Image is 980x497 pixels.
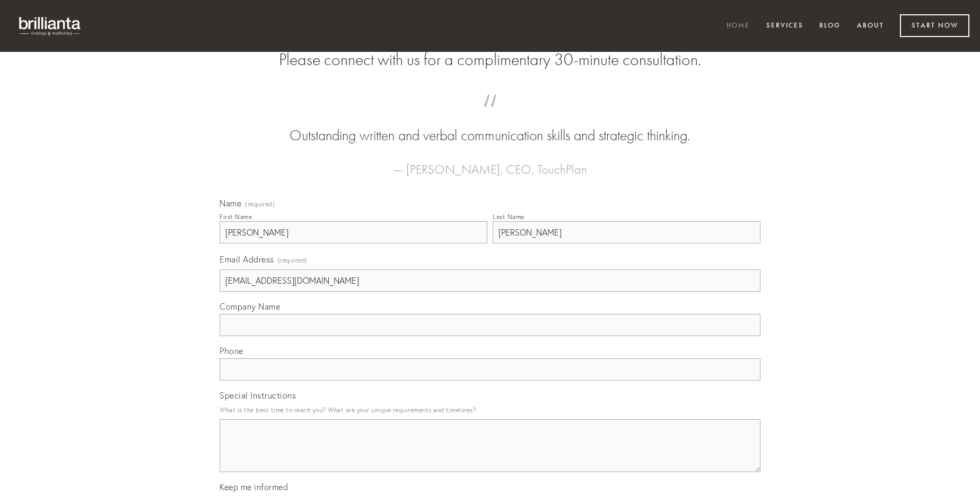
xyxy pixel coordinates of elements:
[812,17,847,35] a: Blog
[850,17,891,35] a: About
[220,254,274,265] span: Email Address
[220,213,252,221] div: First Name
[278,253,308,267] span: (required)
[220,482,288,492] span: Keep me informed
[237,105,743,125] span: “
[237,105,743,146] blockquote: Outstanding written and verbal communication skills and strategic thinking.
[11,11,90,41] img: brillianta - research, strategy, marketing
[220,50,760,70] h2: Please connect with us for a complimentary 30-minute consultation.
[245,201,275,207] span: (required)
[220,301,280,312] span: Company Name
[220,346,243,356] span: Phone
[237,146,743,180] figcaption: — [PERSON_NAME], CEO, TouchPlan
[220,390,296,401] span: Special Instructions
[720,17,757,35] a: Home
[900,14,969,37] a: Start Now
[220,403,760,417] p: What is the best time to reach you? What are your unique requirements and timelines?
[759,17,810,35] a: Services
[493,213,524,221] div: Last Name
[220,198,241,209] span: Name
